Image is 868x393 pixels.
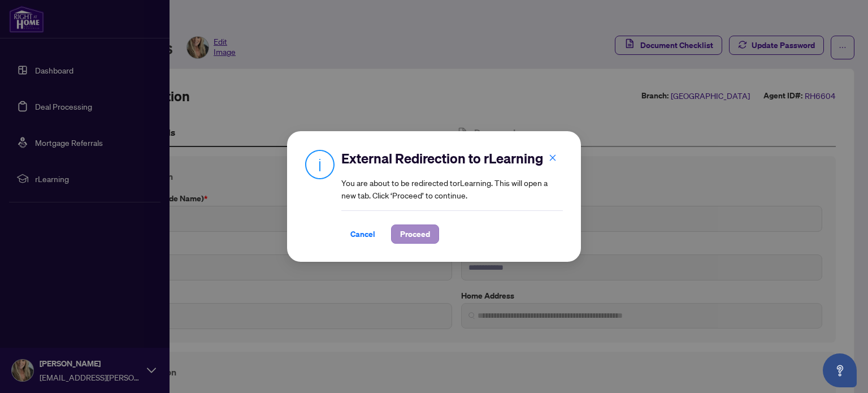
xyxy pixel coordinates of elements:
span: Proceed [400,225,430,243]
div: You are about to be redirected to rLearning . This will open a new tab. Click ‘Proceed’ to continue. [341,149,563,244]
img: Info Icon [305,149,335,179]
span: close [549,154,557,162]
button: Cancel [341,224,384,244]
h2: External Redirection to rLearning [341,149,563,167]
button: Open asap [823,353,857,387]
span: Cancel [350,225,375,243]
button: Proceed [391,224,439,244]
